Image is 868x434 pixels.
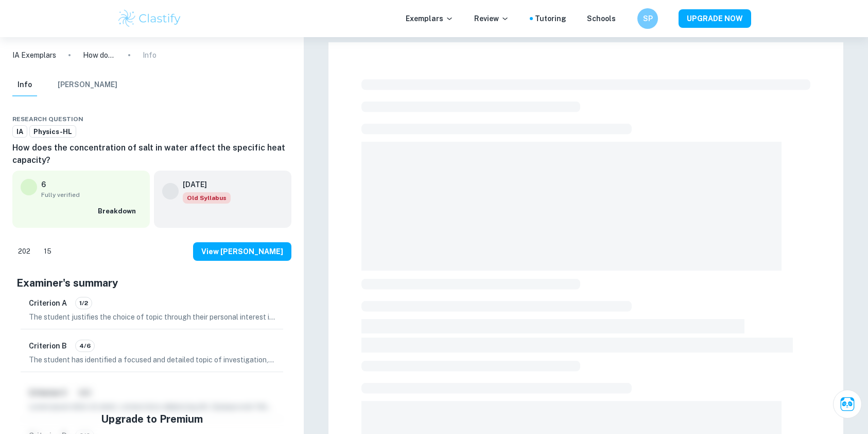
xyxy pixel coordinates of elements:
button: Breakdown [95,204,142,219]
p: How does the concentration of salt in water affect the specific heat capacity? [83,49,116,61]
h6: Criterion A [29,297,67,309]
span: Old Syllabus [183,192,231,204]
span: 202 [12,246,36,257]
h6: How does the concentration of salt in water affect the specific heat capacity? [12,142,291,166]
p: Review [474,13,509,24]
span: Research question [12,114,83,124]
button: Info [12,74,37,96]
div: Download [263,113,271,125]
span: Fully verified [41,190,142,199]
img: Clastify logo [117,8,182,29]
button: UPGRADE NOW [679,9,751,28]
button: SP [637,8,658,29]
p: The student justifies the choice of topic through their personal interest in thermal physics. How... [29,311,275,323]
a: IA Exemplars [12,49,56,61]
p: Info [143,49,157,61]
a: Tutoring [535,13,566,24]
a: Physics-HL [29,125,76,138]
div: Like [12,243,36,260]
a: Schools [587,13,616,24]
h6: Criterion B [29,340,67,352]
h6: [DATE] [183,179,222,190]
span: 4/6 [76,341,94,350]
span: 15 [38,246,57,257]
div: Dislike [38,243,57,260]
span: IA [13,127,27,137]
h5: Examiner's summary [16,275,287,291]
span: 1/2 [76,298,92,308]
p: 6 [41,179,46,190]
div: Starting from the May 2025 session, the Physics IA requirements have changed. It's OK to refer to... [183,192,231,204]
p: The student has identified a focused and detailed topic of investigation, clearly stating the eff... [29,354,275,365]
p: Exemplars [406,13,454,24]
h5: Upgrade to Premium [101,411,203,427]
button: View [PERSON_NAME] [193,242,291,261]
div: Report issue [283,113,291,125]
button: Help and Feedback [624,16,629,21]
div: Bookmark [273,113,281,125]
a: IA [12,125,27,138]
button: [PERSON_NAME] [58,74,117,96]
div: Share [252,113,261,125]
span: Physics-HL [30,127,76,137]
h6: SP [642,13,654,24]
button: Ask Clai [833,390,862,419]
